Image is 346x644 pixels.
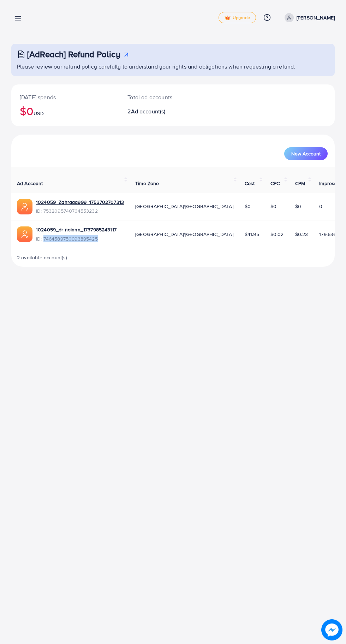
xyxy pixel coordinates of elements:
span: $0 [270,203,276,210]
span: CPC [270,180,280,187]
span: Impression [319,180,344,187]
span: Ad Account [17,180,43,187]
span: USD [34,110,43,117]
h2: $0 [20,104,111,118]
p: Please review our refund policy carefully to understand your rights and obligations when requesti... [17,62,330,71]
span: Cost [245,180,255,187]
img: image [321,619,342,640]
img: ic-ads-acc.e4c84228.svg [17,199,32,214]
span: [GEOGRAPHIC_DATA]/[GEOGRAPHIC_DATA] [135,203,233,210]
p: [PERSON_NAME] [297,13,335,22]
span: 0 [319,203,322,210]
a: [PERSON_NAME] [282,13,335,22]
span: New Account [291,151,321,156]
span: $0 [245,203,251,210]
span: Upgrade [225,15,250,20]
span: [GEOGRAPHIC_DATA]/[GEOGRAPHIC_DATA] [135,231,233,238]
span: $0.02 [270,231,284,238]
span: Time Zone [135,180,159,187]
a: tickUpgrade [219,12,256,23]
span: 2 available account(s) [17,254,67,261]
a: 1024059_Zahraaa999_1753702707313 [36,199,124,206]
span: $0 [295,203,301,210]
button: New Account [284,147,328,160]
span: ID: 7532095740764553232 [36,207,124,214]
img: ic-ads-acc.e4c84228.svg [17,226,32,242]
span: CPM [295,180,305,187]
a: 1024059_dr nainnn_1737985243117 [36,226,117,233]
span: ID: 7464589750993895425 [36,235,117,242]
p: Total ad accounts [127,93,191,101]
span: 179,636 [319,231,336,238]
span: $41.95 [245,231,259,238]
h2: 2 [127,108,191,115]
span: Ad account(s) [131,107,166,115]
p: [DATE] spends [20,93,111,101]
h3: [AdReach] Refund Policy [27,49,120,59]
img: tick [225,16,231,20]
span: $0.23 [295,231,308,238]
